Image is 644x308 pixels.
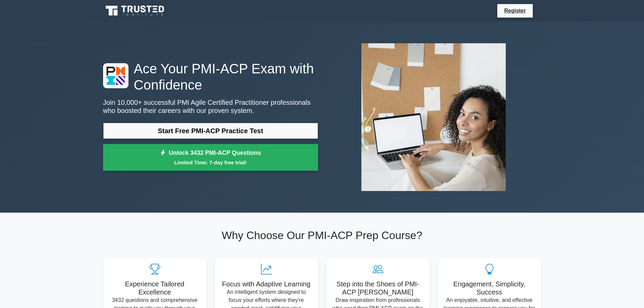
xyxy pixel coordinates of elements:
a: Start Free PMI-ACP Practice Test [103,123,318,139]
h1: Ace Your PMI-ACP Exam with Confidence [103,61,318,93]
p: Join 10,000+ successful PMI Agile Certified Practitioner professionals who boosted their careers ... [103,98,318,115]
h5: Experience Tailored Excellence [109,280,201,296]
h5: Engagement, Simplicity, Success [443,280,536,296]
h5: Focus with Adaptive Learning [220,280,313,288]
h2: Why Choose Our PMI-ACP Prep Course? [103,229,541,242]
a: Unlock 3432 PMI-ACP QuestionsLimited Time: 7-day free trial! [103,144,318,171]
h5: Step into the Shoes of PMI-ACP [PERSON_NAME] [332,280,424,296]
small: Limited Time: 7-day free trial! [112,159,310,166]
a: Register [500,6,530,15]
